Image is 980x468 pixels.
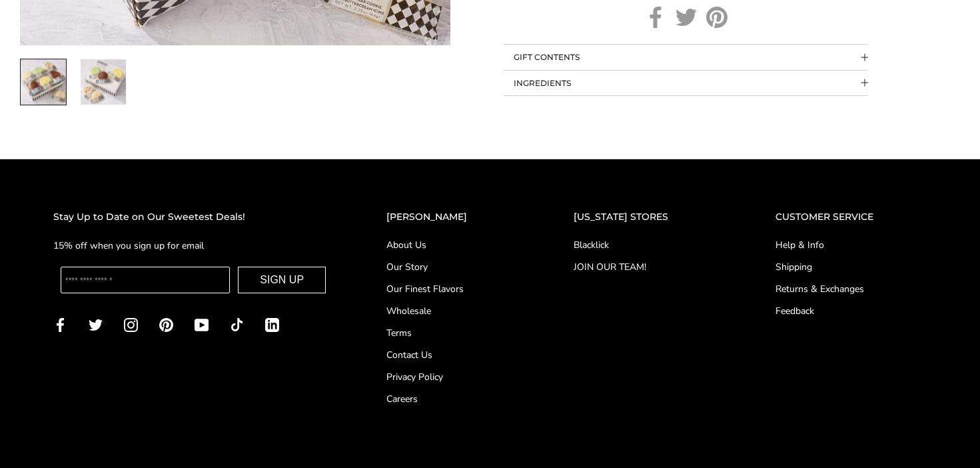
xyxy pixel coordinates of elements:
a: Pinterest [159,317,173,332]
a: Facebook [53,317,67,332]
a: Facebook [645,7,666,28]
a: Pinterest [706,7,728,28]
img: Just The Cookies - Signature Iced Cookie Assortment [21,59,66,105]
a: Privacy Policy [386,370,520,384]
img: Just The Cookies - Signature Iced Cookie Assortment [81,59,126,105]
a: Terms [386,326,520,340]
button: Collapsible block button [504,45,868,70]
a: JOIN OUR TEAM! [574,260,722,274]
a: About Us [386,238,520,252]
a: Contact Us [386,348,520,362]
a: Instagram [124,317,138,332]
a: YouTube [195,317,209,332]
p: 15% off when you sign up for email [53,238,333,253]
h2: CUSTOMER SERVICE [775,209,927,225]
input: Enter your email [61,267,230,293]
a: Blacklick [574,238,722,252]
a: Careers [386,392,520,406]
h2: Stay Up to Date on Our Sweetest Deals! [53,209,333,225]
a: LinkedIn [265,317,279,332]
a: Shipping [775,260,927,274]
button: SIGN UP [238,267,326,293]
a: Twitter [676,7,697,28]
a: Feedback [775,304,927,318]
a: Our Story [386,260,520,274]
a: 1 / 2 [20,59,67,105]
a: 2 / 2 [80,59,127,105]
a: Help & Info [775,238,927,252]
a: Our Finest Flavors [386,282,520,296]
a: TikTok [230,317,244,332]
a: Returns & Exchanges [775,282,927,296]
a: Twitter [89,317,103,332]
button: Collapsible block button [504,71,868,96]
a: Wholesale [386,304,520,318]
h2: [PERSON_NAME] [386,209,520,225]
h2: [US_STATE] STORES [574,209,722,225]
